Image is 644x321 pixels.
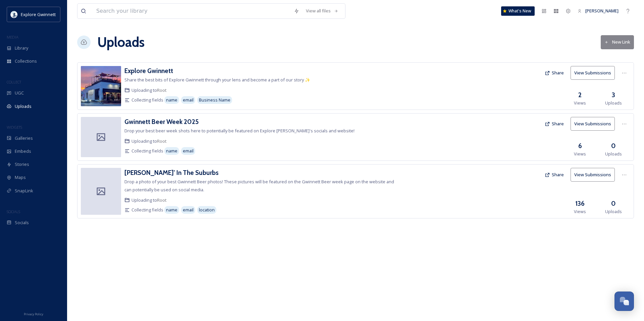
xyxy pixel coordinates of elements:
button: View Submissions [571,66,615,80]
span: Views [574,208,586,215]
a: View all files [303,4,342,17]
a: Root [157,138,167,144]
h3: 0 [611,141,616,151]
a: Uploads [97,32,145,52]
span: [PERSON_NAME] [585,8,619,14]
span: Uploading to [131,138,167,144]
span: Views [574,151,586,157]
span: Embeds [15,148,31,154]
span: Drop a photo of your best Gwinnett Beer photos! These pictures will be featured on the Gwinnett B... [124,179,394,193]
a: View Submissions [571,168,618,182]
h3: Explore Gwinnett [124,67,173,75]
span: Maps [15,174,26,181]
a: [PERSON_NAME]' In The Suburbs [124,168,219,178]
span: Collections [15,58,37,64]
span: MEDIA [7,35,18,40]
a: What's New [501,6,535,16]
button: New Link [601,35,634,49]
span: COLLECT [7,79,21,84]
span: Collecting fields [131,207,163,213]
span: Uploads [15,103,32,110]
h3: 6 [578,141,582,151]
a: View Submissions [571,117,618,131]
a: [PERSON_NAME] [574,4,622,17]
span: name [166,207,177,213]
h3: Gwinnett Beer Week 2025 [124,118,199,126]
span: Uploading to [131,87,167,93]
span: name [166,148,177,154]
span: Business Name [199,97,230,103]
span: Socials [15,219,29,226]
span: Uploads [605,100,622,106]
a: Gwinnett Beer Week 2025 [124,117,199,127]
span: Collecting fields [131,97,163,103]
span: WIDGETS [7,125,22,130]
button: View Submissions [571,117,615,131]
button: Share [541,168,567,181]
input: Search your library [93,4,290,18]
span: location [199,207,215,213]
button: Share [541,66,567,79]
h3: 136 [575,199,585,208]
button: Open Chat [614,292,634,311]
span: Share the best bits of Explore Gwinnett through your lens and become a part of our story ✨ [124,77,310,83]
a: View Submissions [571,66,618,80]
span: Galleries [15,135,33,141]
img: 1ff98762-0aa8-44e9-ac41-d690cf1c41d6.jpg [81,66,121,106]
h3: 0 [611,199,616,208]
span: UGC [15,90,24,96]
span: Uploads [605,208,622,215]
a: Root [157,87,167,93]
span: Views [574,100,586,106]
h3: [PERSON_NAME]' In The Suburbs [124,169,219,177]
span: email [183,148,194,154]
span: Uploading to [131,197,167,203]
span: SnapLink [15,188,33,194]
button: Share [541,117,567,130]
span: Stories [15,161,29,168]
span: Explore Gwinnett [21,11,56,17]
span: Uploads [605,151,622,157]
button: View Submissions [571,168,615,182]
img: download.jpeg [11,11,17,18]
span: email [183,207,194,213]
a: Privacy Policy [24,310,43,318]
span: SOCIALS [7,209,20,214]
a: Explore Gwinnett [124,66,173,76]
span: Collecting fields [131,148,163,154]
span: Privacy Policy [24,312,43,316]
span: name [166,97,177,103]
span: email [183,97,194,103]
h3: 2 [578,90,582,100]
span: Drop your best beer week shots here to potentially be featured on Explore [PERSON_NAME]'s socials... [124,128,355,134]
a: Root [157,197,167,203]
h3: 3 [612,90,615,100]
span: Library [15,45,28,51]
